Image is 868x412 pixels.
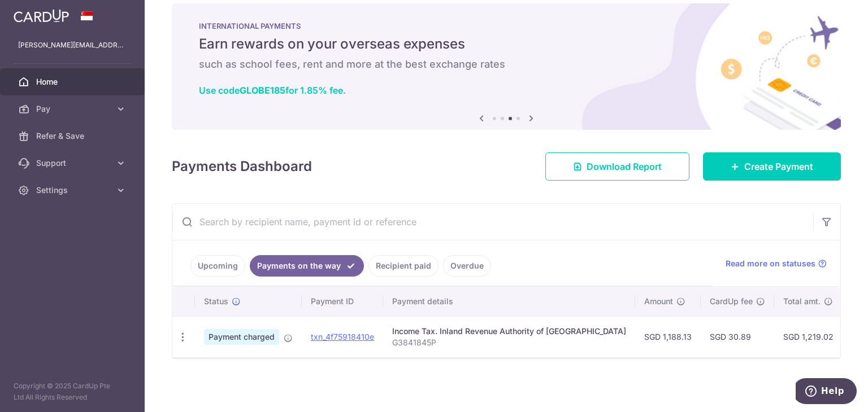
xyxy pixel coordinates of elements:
a: Download Report [545,152,689,181]
a: txn_4f75918410e [311,332,374,341]
h4: Payments Dashboard [172,156,312,177]
h5: Earn rewards on your overseas expenses [199,35,814,53]
img: CardUp [14,9,69,23]
span: Payment charged [204,329,279,345]
span: Total amt. [783,296,821,307]
a: Create Payment [703,152,841,181]
th: Payment ID [302,287,383,316]
div: Income Tax. Inland Revenue Authority of [GEOGRAPHIC_DATA] [392,326,626,337]
span: Settings [36,185,111,196]
iframe: Opens a widget where you can find more information [796,378,857,406]
a: Recipient paid [368,255,439,277]
b: GLOBE185 [240,85,285,96]
p: G3841845P [392,337,626,348]
span: Pay [36,103,111,115]
span: Amount [644,296,673,307]
span: Read more on statuses [726,258,815,269]
a: Payments on the way [250,255,364,277]
a: Use codeGLOBE185for 1.85% fee. [199,85,346,96]
h6: such as school fees, rent and more at the best exchange rates [199,58,814,71]
span: Support [36,157,111,169]
td: SGD 30.89 [701,316,774,357]
span: Home [36,76,111,87]
span: Status [204,296,228,307]
td: SGD 1,219.02 [774,316,843,357]
td: SGD 1,188.13 [635,316,701,357]
a: Overdue [443,255,491,277]
input: Search by recipient name, payment id or reference [172,204,813,240]
span: CardUp fee [710,296,753,307]
p: INTERNATIONAL PAYMENTS [199,21,814,30]
span: Refer & Save [36,130,111,142]
span: Create Payment [744,160,813,173]
span: Download Report [587,160,662,173]
img: International Payment Banner [172,3,841,130]
p: [PERSON_NAME][EMAIL_ADDRESS][DOMAIN_NAME] [18,40,127,51]
th: Payment details [383,287,635,316]
a: Upcoming [190,255,245,277]
a: Read more on statuses [726,258,827,269]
